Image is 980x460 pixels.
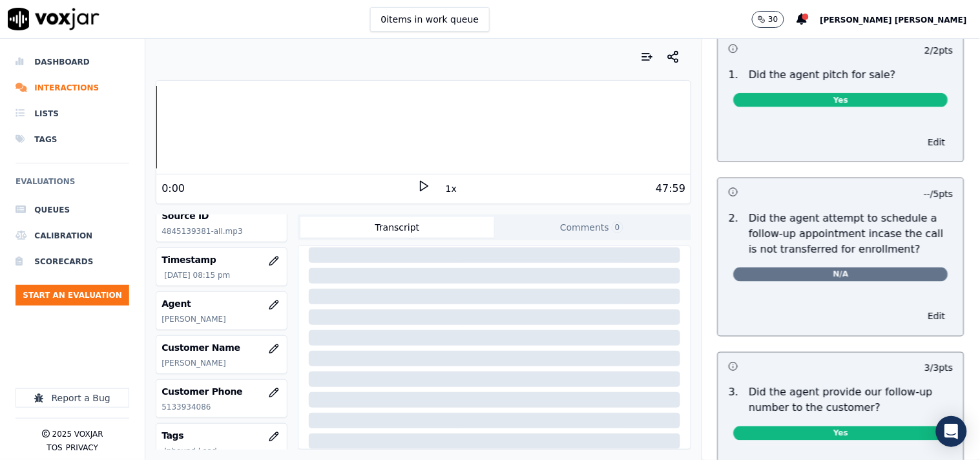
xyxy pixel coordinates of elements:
[162,314,281,324] p: [PERSON_NAME]
[162,402,281,412] p: 5133934086
[656,181,685,196] div: 47:59
[752,11,784,28] button: 30
[162,181,185,196] div: 0:00
[162,253,281,266] h3: Timestamp
[16,223,129,249] a: Calibration
[921,308,954,326] button: Edit
[162,341,281,354] h3: Customer Name
[924,187,954,200] p: -- / 5 pts
[925,44,954,57] p: 2 / 2 pts
[749,211,954,257] p: Did the agent attempt to schedule a follow-up appointment incase the call is not transferred for ...
[16,174,129,197] h6: Evaluations
[8,8,99,30] img: voxjar logo
[494,217,689,238] button: Comments
[16,101,129,127] a: Lists
[162,358,281,368] p: [PERSON_NAME]
[936,416,967,447] div: Open Intercom Messenger
[768,14,778,25] p: 30
[724,385,744,416] p: 3 .
[162,385,281,398] h3: Customer Phone
[16,127,129,152] a: Tags
[749,67,897,83] p: Did the agent pitch for sale?
[66,443,98,453] button: Privacy
[16,285,129,306] button: Start an Evaluation
[300,217,495,238] button: Transcript
[749,385,954,416] p: Did the agent provide our follow-up number to the customer?
[734,426,948,441] span: Yes
[370,7,490,32] button: 0items in work queue
[47,443,62,453] button: TOS
[820,16,967,25] span: [PERSON_NAME] [PERSON_NAME]
[16,197,129,223] a: Queues
[443,180,459,198] button: 1x
[16,388,129,408] button: Report a Bug
[734,267,948,282] span: N/A
[52,429,103,439] p: 2025 Voxjar
[921,133,954,151] button: Edit
[734,93,948,107] span: Yes
[925,362,954,375] p: 3 / 3 pts
[612,222,623,233] span: 0
[820,12,980,27] button: [PERSON_NAME] [PERSON_NAME]
[164,446,281,456] p: Inbound Lead
[724,211,744,257] p: 2 .
[16,249,129,275] a: Scorecards
[162,429,281,442] h3: Tags
[162,297,281,310] h3: Agent
[162,226,281,236] p: 4845139381-all.mp3
[162,209,281,222] h3: Source ID
[752,11,797,28] button: 30
[724,67,744,83] p: 1 .
[16,49,129,75] a: Dashboard
[164,270,281,280] p: [DATE] 08:15 pm
[16,75,129,101] a: Interactions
